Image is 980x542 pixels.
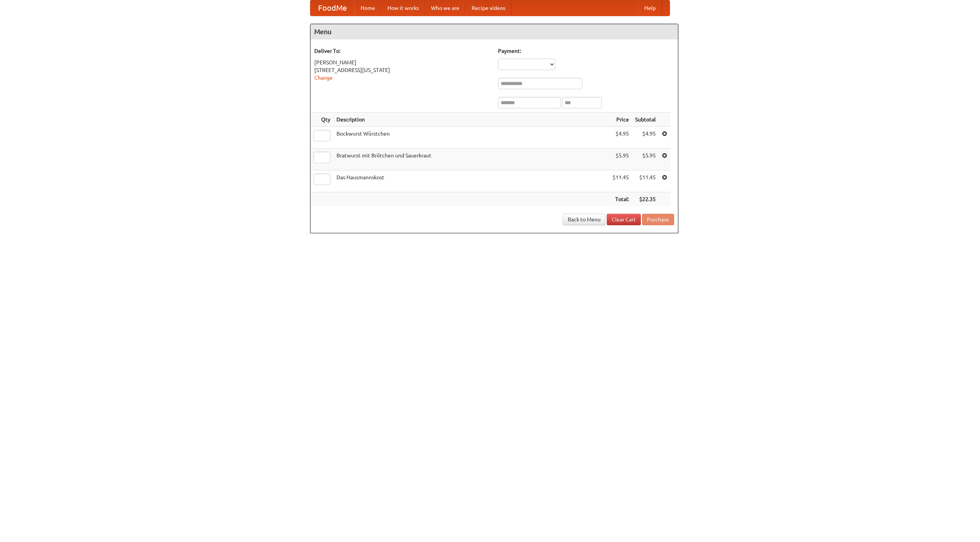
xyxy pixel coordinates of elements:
[465,0,511,16] a: Recipe videos
[632,170,659,192] td: $11.45
[609,170,632,192] td: $11.45
[609,192,632,206] th: Total:
[642,214,674,225] button: Purchase
[632,113,659,127] th: Subtotal
[609,127,632,149] td: $4.95
[333,170,609,192] td: Das Hausmannskost
[310,0,354,16] a: FoodMe
[354,0,381,16] a: Home
[333,149,609,170] td: Bratwurst mit Brötchen und Sauerkraut
[314,66,490,74] div: [STREET_ADDRESS][US_STATE]
[632,192,659,206] th: $22.35
[314,59,490,66] div: [PERSON_NAME]
[425,0,465,16] a: Who we are
[607,214,641,225] a: Clear Cart
[563,214,606,225] a: Back to Menu
[310,24,678,39] h4: Menu
[632,127,659,149] td: $4.95
[498,47,674,55] h5: Payment:
[314,75,333,81] a: Change
[632,149,659,170] td: $5.95
[333,113,609,127] th: Description
[638,0,662,16] a: Help
[609,113,632,127] th: Price
[310,113,333,127] th: Qty
[314,47,490,55] h5: Deliver To:
[609,149,632,170] td: $5.95
[333,127,609,149] td: Bockwurst Würstchen
[381,0,425,16] a: How it works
